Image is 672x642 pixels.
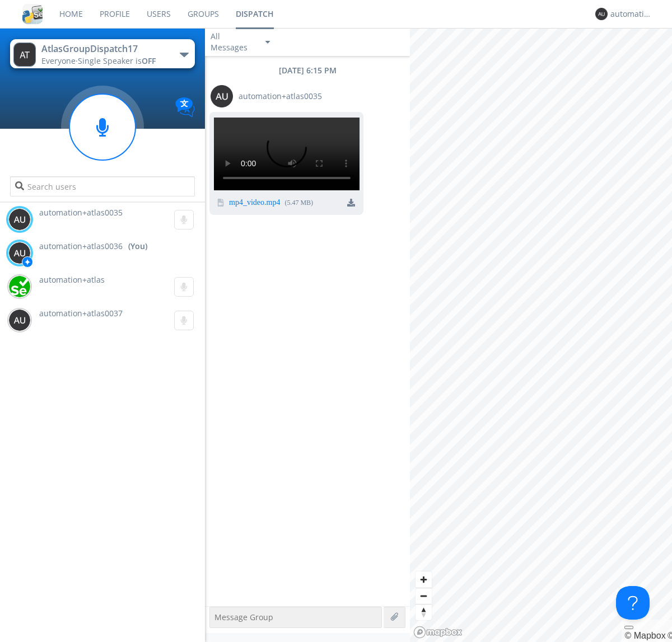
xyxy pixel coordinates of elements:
[39,274,105,285] span: automation+atlas
[416,588,432,604] span: Zoom out
[128,241,147,252] div: (You)
[175,97,195,117] img: Translation enabled
[22,4,43,24] img: cddb5a64eb264b2086981ab96f4c1ba7
[10,176,194,196] input: Search users
[205,65,410,76] div: [DATE] 6:15 PM
[265,41,270,44] img: caret-down-sm.svg
[284,198,313,208] div: ( 5.47 MB )
[211,85,233,107] img: 373638.png
[8,242,31,264] img: 373638.png
[78,55,156,66] span: Single Speaker is
[347,199,355,207] img: download media button
[41,55,167,67] div: Everyone ·
[239,91,322,102] span: automation+atlas0035
[39,241,123,252] span: automation+atlas0036
[39,308,123,318] span: automation+atlas0037
[624,626,633,629] button: Toggle attribution
[229,199,280,208] a: mp4_video.mp4
[416,588,432,604] button: Zoom out
[616,586,650,620] iframe: Toggle Customer Support
[595,8,608,20] img: 373638.png
[416,604,432,620] span: Reset bearing to north
[8,208,31,231] img: 373638.png
[416,604,432,620] button: Reset bearing to north
[610,8,652,20] div: automation+atlas0036
[142,55,156,66] span: OFF
[217,199,225,207] img: video icon
[624,631,665,640] a: Mapbox
[39,207,123,218] span: automation+atlas0035
[416,571,432,588] button: Zoom in
[41,43,167,55] div: AtlasGroupDispatch17
[211,31,255,53] div: All Messages
[413,626,463,639] a: Mapbox logo
[8,309,31,331] img: 373638.png
[10,39,194,68] button: AtlasGroupDispatch17Everyone·Single Speaker isOFF
[8,275,31,298] img: d2d01cd9b4174d08988066c6d424eccd
[13,43,36,67] img: 373638.png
